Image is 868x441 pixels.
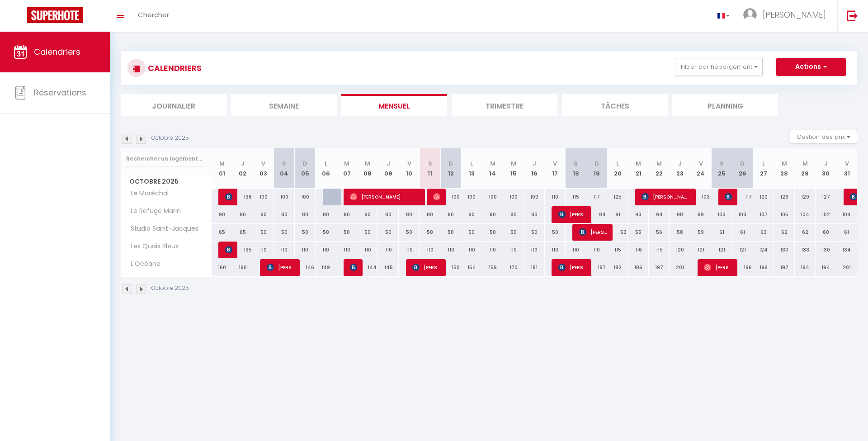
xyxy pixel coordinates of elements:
[350,188,419,205] span: [PERSON_NAME]
[545,242,566,258] div: 110
[732,224,753,241] div: 61
[316,224,336,241] div: 50
[440,206,461,223] div: 80
[732,189,753,205] div: 117
[295,189,316,205] div: 100
[461,206,482,223] div: 80
[123,224,201,234] span: Studio Saint-Jacques
[123,242,181,251] span: Les Quais Bleus
[566,189,586,205] div: 115
[212,206,232,223] div: 90
[399,206,420,223] div: 80
[533,159,536,168] abbr: J
[670,242,690,258] div: 120
[586,189,607,205] div: 117
[753,148,774,189] th: 27
[440,259,461,276] div: 150
[325,159,327,168] abbr: L
[847,10,858,21] img: logout
[628,206,649,223] div: 93
[121,175,211,188] span: Octobre 2025
[440,148,461,189] th: 12
[482,189,503,205] div: 100
[27,7,83,23] img: Super Booking
[699,159,703,168] abbr: V
[336,206,357,223] div: 80
[795,242,816,258] div: 133
[524,148,545,189] th: 16
[232,189,253,205] div: 138
[146,58,202,78] h3: CALENDRIERS
[295,148,316,189] th: 05
[628,148,649,189] th: 21
[123,206,183,216] span: Le Refuge Marin
[802,159,808,168] abbr: M
[503,148,524,189] th: 15
[336,148,357,189] th: 07
[816,224,836,241] div: 60
[678,159,682,168] abbr: J
[440,242,461,258] div: 110
[253,242,274,258] div: 110
[274,206,295,223] div: 80
[357,242,378,258] div: 110
[545,224,566,241] div: 50
[836,259,857,276] div: 201
[212,259,232,276] div: 160
[774,206,795,223] div: 105
[649,224,670,241] div: 56
[448,159,453,168] abbr: D
[482,259,503,276] div: 159
[720,159,724,168] abbr: S
[628,224,649,241] div: 55
[365,159,370,168] abbr: M
[607,206,628,223] div: 91
[845,159,849,168] abbr: V
[774,189,795,205] div: 126
[690,148,711,189] th: 24
[461,224,482,241] div: 50
[232,242,253,258] div: 135
[790,130,857,143] button: Gestion des prix
[420,242,440,258] div: 110
[782,159,787,168] abbr: M
[253,206,274,223] div: 80
[586,206,607,223] div: 84
[836,242,857,258] div: 134
[616,159,619,168] abbr: L
[690,224,711,241] div: 59
[586,148,607,189] th: 19
[123,259,163,269] span: L'Océane
[586,259,607,276] div: 187
[579,223,607,241] span: [PERSON_NAME]
[725,188,731,205] span: [PERSON_NAME]
[690,189,711,205] div: 103
[433,188,440,205] span: [PERSON_NAME]
[461,189,482,205] div: 100
[138,10,169,19] span: Chercher
[241,159,245,168] abbr: J
[642,188,690,205] span: [PERSON_NAME]
[711,206,732,223] div: 103
[482,242,503,258] div: 110
[740,159,745,168] abbr: D
[649,242,670,258] div: 115
[34,87,86,98] span: Réservations
[225,241,232,258] span: [PERSON_NAME]
[461,242,482,258] div: 110
[743,8,757,22] img: ...
[774,224,795,241] div: 62
[704,259,731,276] span: [PERSON_NAME]
[795,148,816,189] th: 29
[316,259,336,276] div: 149
[762,159,765,168] abbr: L
[753,242,774,258] div: 124
[774,148,795,189] th: 28
[231,94,337,116] li: Semaine
[776,58,846,76] button: Actions
[232,206,253,223] div: 90
[711,242,732,258] div: 121
[670,259,690,276] div: 201
[670,206,690,223] div: 98
[253,224,274,241] div: 50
